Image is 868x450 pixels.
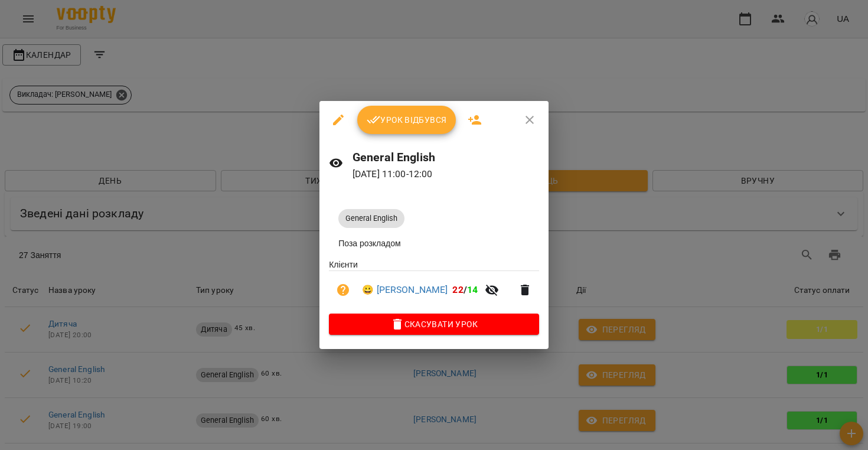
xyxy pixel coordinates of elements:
p: [DATE] 11:00 - 12:00 [353,167,539,181]
a: 😀 [PERSON_NAME] [362,283,448,297]
button: Візит ще не сплачено. Додати оплату? [329,276,357,304]
span: Урок відбувся [367,113,447,127]
span: Скасувати Урок [338,317,530,331]
li: Поза розкладом [329,233,539,254]
ul: Клієнти [329,259,539,314]
span: 22 [452,284,463,295]
span: General English [338,213,404,224]
button: Урок відбувся [357,106,456,134]
span: 14 [467,284,478,295]
button: Скасувати Урок [329,314,539,335]
b: / [452,284,478,295]
h6: General English [353,148,539,167]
